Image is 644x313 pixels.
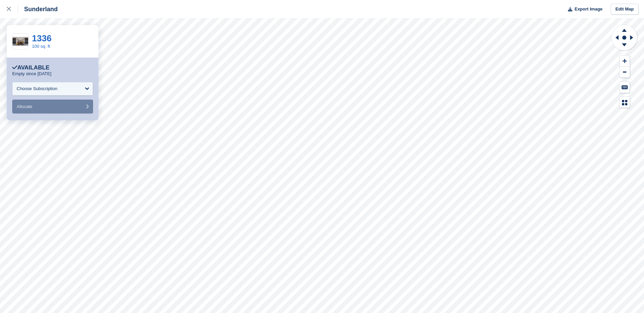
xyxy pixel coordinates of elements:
[620,56,630,67] button: Zoom In
[574,6,602,13] span: Export Image
[13,37,28,46] img: 100%20SQ.FT-2.jpg
[17,104,32,109] span: Allocate
[620,97,630,108] button: Map Legend
[611,4,639,15] a: Edit Map
[32,44,50,49] a: 100 sq. ft
[620,82,630,93] button: Keyboard Shortcuts
[12,64,50,71] div: Available
[12,71,51,77] p: Empty since [DATE]
[18,5,58,13] div: Sunderland
[32,33,52,43] a: 1336
[620,67,630,78] button: Zoom Out
[12,100,93,113] button: Allocate
[564,4,603,15] button: Export Image
[17,85,57,92] div: Choose Subscription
